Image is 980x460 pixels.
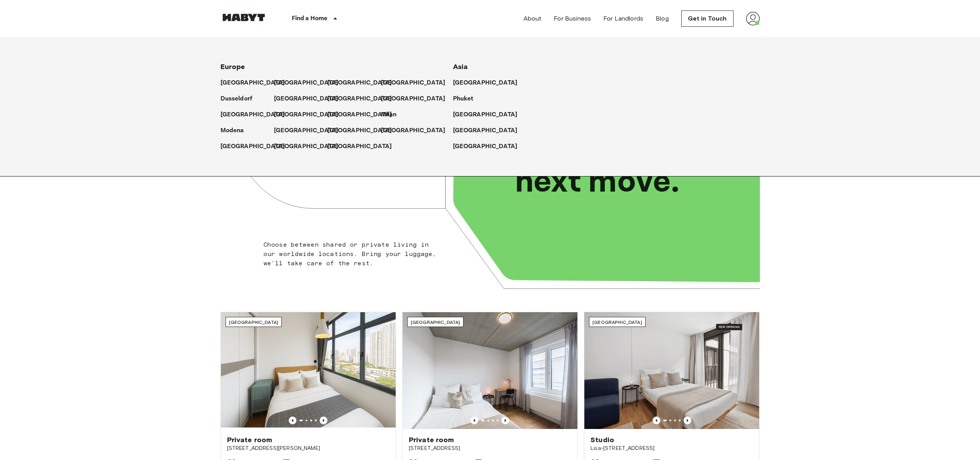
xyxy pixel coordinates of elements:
[381,78,453,88] a: [GEOGRAPHIC_DATA]
[274,94,339,104] p: [GEOGRAPHIC_DATA]
[453,142,518,151] p: [GEOGRAPHIC_DATA]
[381,126,453,135] a: [GEOGRAPHIC_DATA]
[220,78,293,88] a: [GEOGRAPHIC_DATA]
[453,110,518,119] p: [GEOGRAPHIC_DATA]
[220,142,293,151] a: [GEOGRAPHIC_DATA]
[327,94,400,104] a: [GEOGRAPHIC_DATA]
[220,14,267,21] img: Habyt
[453,110,525,119] a: [GEOGRAPHIC_DATA]
[327,110,400,119] a: [GEOGRAPHIC_DATA]
[403,312,577,429] img: Marketing picture of unit DE-04-037-026-03Q
[220,110,285,119] p: [GEOGRAPHIC_DATA]
[584,312,759,429] img: Marketing picture of unit DE-01-489-503-001
[453,78,525,88] a: [GEOGRAPHIC_DATA]
[409,444,571,452] span: [STREET_ADDRESS]
[227,444,389,452] span: [STREET_ADDRESS][PERSON_NAME]
[453,62,468,71] span: Asia
[409,435,454,444] span: Private room
[592,319,642,325] span: [GEOGRAPHIC_DATA]
[381,110,405,119] a: Milan
[453,94,474,104] p: Phuket
[289,417,296,424] button: Previous image
[381,94,446,104] p: [GEOGRAPHIC_DATA]
[220,78,285,88] p: [GEOGRAPHIC_DATA]
[656,14,669,23] a: Blog
[411,319,460,325] span: [GEOGRAPHIC_DATA]
[453,126,518,135] p: [GEOGRAPHIC_DATA]
[453,126,525,135] a: [GEOGRAPHIC_DATA]
[746,12,760,26] img: avatar
[653,417,660,424] button: Previous image
[274,78,339,88] p: [GEOGRAPHIC_DATA]
[681,10,734,27] a: Get in Touch
[327,142,400,151] a: [GEOGRAPHIC_DATA]
[327,110,392,119] p: [GEOGRAPHIC_DATA]
[220,126,244,135] p: Modena
[274,142,339,151] p: [GEOGRAPHIC_DATA]
[327,94,392,104] p: [GEOGRAPHIC_DATA]
[327,78,392,88] p: [GEOGRAPHIC_DATA]
[274,110,346,119] a: [GEOGRAPHIC_DATA]
[274,142,346,151] a: [GEOGRAPHIC_DATA]
[515,123,747,202] p: Unlock your next move.
[381,110,397,119] p: Milan
[381,94,453,104] a: [GEOGRAPHIC_DATA]
[453,142,525,151] a: [GEOGRAPHIC_DATA]
[274,78,346,88] a: [GEOGRAPHIC_DATA]
[229,319,279,325] span: [GEOGRAPHIC_DATA]
[381,126,446,135] p: [GEOGRAPHIC_DATA]
[227,435,272,444] span: Private room
[327,78,400,88] a: [GEOGRAPHIC_DATA]
[220,126,252,135] a: Modena
[292,14,328,23] p: Find a Home
[274,126,346,135] a: [GEOGRAPHIC_DATA]
[327,126,392,135] p: [GEOGRAPHIC_DATA]
[684,417,691,424] button: Previous image
[327,126,400,135] a: [GEOGRAPHIC_DATA]
[591,435,614,444] span: Studio
[274,94,346,104] a: [GEOGRAPHIC_DATA]
[453,94,481,104] a: Phuket
[470,417,478,424] button: Previous image
[381,78,446,88] p: [GEOGRAPHIC_DATA]
[327,142,392,151] p: [GEOGRAPHIC_DATA]
[220,94,260,104] a: Dusseldorf
[264,240,441,268] p: Choose between shared or private living in our worldwide locations. Bring your luggage, we'll tak...
[220,94,253,104] p: Dusseldorf
[221,312,396,429] img: Marketing picture of unit SG-01-116-001-02
[591,444,753,452] span: Lisa-[STREET_ADDRESS]
[453,78,518,88] p: [GEOGRAPHIC_DATA]
[554,14,591,23] a: For Business
[274,126,339,135] p: [GEOGRAPHIC_DATA]
[603,14,643,23] a: For Landlords
[320,417,327,424] button: Previous image
[220,62,245,71] span: Europe
[220,110,293,119] a: [GEOGRAPHIC_DATA]
[274,110,339,119] p: [GEOGRAPHIC_DATA]
[524,14,542,23] a: About
[220,142,285,151] p: [GEOGRAPHIC_DATA]
[501,417,509,424] button: Previous image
